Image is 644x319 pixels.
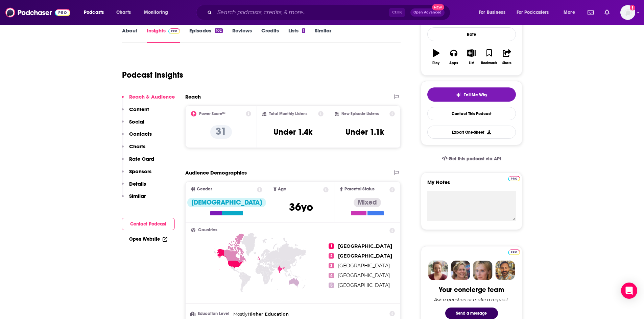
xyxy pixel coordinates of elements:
p: Rate Card [129,156,154,162]
a: Contact This Podcast [427,107,516,120]
button: Bookmark [480,45,498,69]
button: open menu [139,7,177,18]
button: Similar [122,193,146,205]
input: Search podcasts, credits, & more... [215,7,389,18]
span: Logged in as emilymcdzillow [620,5,635,20]
button: open menu [512,7,559,18]
a: Similar [315,27,331,43]
button: Export One-Sheet [427,126,516,139]
div: Apps [449,61,458,65]
button: Charts [122,143,145,156]
span: [GEOGRAPHIC_DATA] [338,282,390,288]
span: Mostly [233,311,247,317]
a: Reviews [232,27,252,43]
h3: Under 1.1k [345,127,384,137]
span: 4 [329,273,334,278]
span: Ctrl K [389,8,405,17]
span: 1 [329,243,334,249]
h3: Education Level [191,312,231,316]
span: 5 [329,283,334,288]
a: Get this podcast via API [436,151,507,167]
a: Show notifications dropdown [602,7,612,18]
a: Open Website [129,236,167,242]
button: tell me why sparkleTell Me Why [427,87,516,102]
p: Social [129,118,144,125]
h2: Reach [185,94,201,100]
span: Monitoring [144,8,168,17]
span: [GEOGRAPHIC_DATA] [338,243,392,249]
span: [GEOGRAPHIC_DATA] [338,253,392,259]
span: Podcasts [84,8,104,17]
span: New [432,4,444,10]
span: Countries [198,228,217,232]
button: Rate Card [122,156,154,168]
h2: Audience Demographics [185,169,247,176]
a: Credits [261,27,279,43]
img: Podchaser Pro [508,176,520,181]
svg: Add a profile image [630,5,635,10]
img: Jules Profile [473,261,493,280]
a: Episodes102 [189,27,222,43]
div: Your concierge team [439,286,504,294]
span: 36 yo [289,201,313,214]
p: Similar [129,193,146,199]
div: Mixed [354,198,381,207]
h2: Total Monthly Listens [269,111,307,116]
label: My Notes [427,179,516,191]
span: [GEOGRAPHIC_DATA] [338,272,390,278]
h2: Power Score™ [199,111,225,116]
span: 3 [329,263,334,268]
button: Share [498,45,516,69]
span: Parental Status [344,187,375,191]
a: Show notifications dropdown [585,7,596,18]
button: Apps [445,45,462,69]
button: Contact Podcast [122,218,175,230]
p: Sponsors [129,168,151,175]
button: Show profile menu [620,5,635,20]
button: open menu [474,7,514,18]
img: User Profile [620,5,635,20]
span: Age [278,187,286,191]
div: Search podcasts, credits, & more... [202,5,457,20]
a: Pro website [508,175,520,181]
h3: Under 1.4k [273,127,312,137]
p: 31 [210,125,232,139]
a: Pro website [508,248,520,255]
img: Podchaser Pro [168,28,180,34]
div: List [469,61,474,65]
span: For Business [479,8,505,17]
span: [GEOGRAPHIC_DATA] [338,263,390,269]
img: Barbara Profile [451,261,470,280]
div: Bookmark [481,61,497,65]
span: Gender [197,187,212,191]
h2: New Episode Listens [341,111,379,116]
div: Rate [427,27,516,41]
div: Play [432,61,439,65]
p: Contacts [129,131,152,137]
button: Details [122,181,146,193]
p: Reach & Audience [129,94,175,100]
a: Lists1 [288,27,305,43]
h1: Podcast Insights [122,70,183,80]
a: InsightsPodchaser Pro [147,27,180,43]
img: Podchaser Pro [508,249,520,255]
p: Details [129,181,146,187]
span: Open Advanced [413,11,442,14]
p: Content [129,106,149,112]
button: Social [122,118,144,131]
button: Send a message [445,308,498,319]
button: Open AdvancedNew [410,8,445,17]
span: Tell Me Why [464,92,487,98]
button: Contacts [122,131,152,143]
div: 102 [215,28,222,33]
div: [DEMOGRAPHIC_DATA] [187,198,266,207]
img: Podchaser - Follow, Share and Rate Podcasts [5,6,70,19]
img: tell me why sparkle [456,92,461,98]
button: Content [122,106,149,118]
div: 1 [302,28,305,33]
span: For Podcasters [517,8,549,17]
span: Charts [116,8,131,17]
button: List [462,45,480,69]
span: Higher Education [247,311,289,317]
